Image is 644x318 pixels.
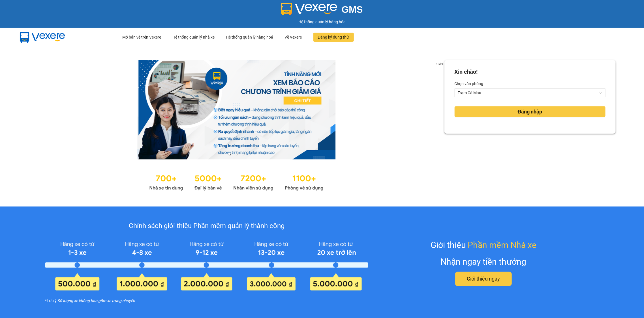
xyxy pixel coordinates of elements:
[455,79,483,88] label: Chọn văn phòng
[435,60,444,68] p: 1 of 3
[28,60,36,159] button: previous slide / item
[45,221,368,231] div: Chính sách giới thiệu Phần mềm quản lý thành công
[45,298,368,304] div: *Lưu ý:
[14,28,71,47] img: mbUUG5Q.png
[467,275,500,283] span: Giới thiệu ngay
[1,19,643,25] div: Hệ thống quản lý hàng hóa
[441,255,527,268] div: Nhận ngay tiền thưởng
[57,298,135,304] i: Số lượng xe không bao gồm xe trung chuyển
[226,28,273,46] div: Hệ thống quản lý hàng hoá
[342,4,363,15] span: GMS
[458,89,602,97] span: Trạm Cà Mau
[173,28,215,46] div: Hệ thống quản lý nhà xe
[455,68,478,76] div: Xin chào!
[228,153,231,155] li: slide item 1
[149,171,324,192] img: Statistics.png
[518,108,542,116] span: Đăng nhập
[235,153,238,155] li: slide item 2
[455,272,512,286] button: Giới thiệu ngay
[313,33,354,42] button: Đăng ký dùng thử
[281,3,337,15] img: logo 2
[123,28,161,46] div: Mở bán vé trên Vexere
[455,106,606,117] button: Đăng nhập
[431,238,536,252] div: Giới thiệu
[45,239,368,290] img: policy-intruduce-detail.png
[285,28,302,46] div: Về Vexere
[437,60,444,159] button: next slide / item
[318,34,349,40] span: Đăng ký dùng thử
[242,153,244,155] li: slide item 3
[468,238,536,252] span: Phần mềm Nhà xe
[281,9,363,13] a: GMS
